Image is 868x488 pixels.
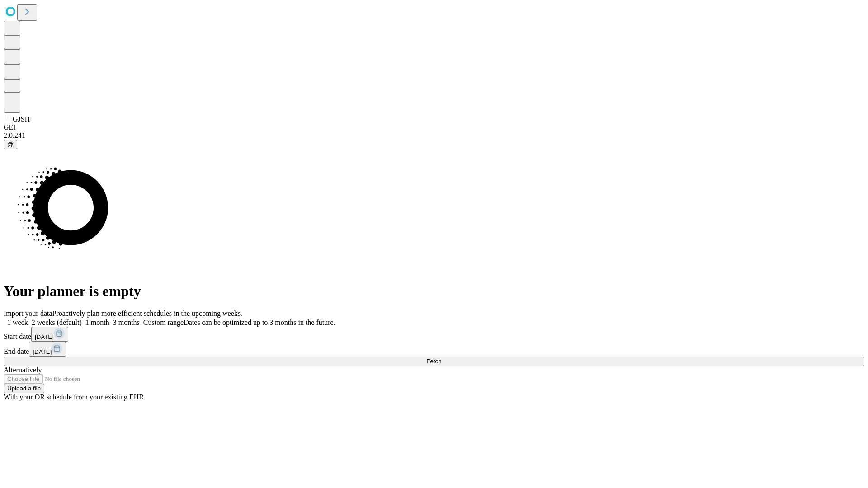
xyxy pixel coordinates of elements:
span: [DATE] [35,333,54,340]
span: 1 month [85,319,109,326]
span: 3 months [113,319,140,326]
span: @ [7,141,14,148]
span: [DATE] [33,348,52,355]
button: @ [4,140,17,149]
div: GEI [4,123,864,131]
span: 2 weeks (default) [32,319,82,326]
button: Upload a file [4,384,44,393]
div: End date [4,342,864,357]
span: GJSH [13,115,30,123]
div: Start date [4,327,864,342]
button: Fetch [4,357,864,366]
span: Alternatively [4,366,42,374]
span: Import your data [4,310,52,317]
span: With your OR schedule from your existing EHR [4,393,144,401]
span: 1 week [7,319,28,326]
span: Dates can be optimized up to 3 months in the future. [184,319,335,326]
h1: Your planner is empty [4,283,864,300]
span: Proactively plan more efficient schedules in the upcoming weeks. [52,310,242,317]
button: [DATE] [31,327,68,342]
button: [DATE] [29,342,66,357]
span: Fetch [426,358,441,365]
span: Custom range [143,319,184,326]
div: 2.0.241 [4,131,864,140]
